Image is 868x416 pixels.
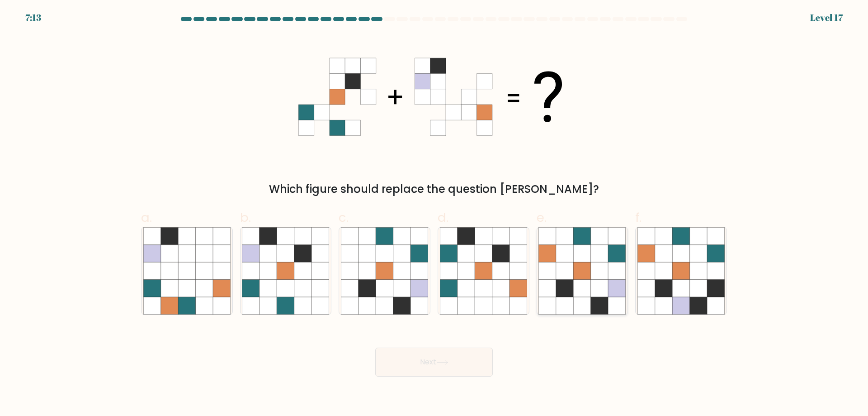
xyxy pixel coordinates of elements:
[141,209,152,226] span: a.
[146,181,722,197] div: Which figure should replace the question [PERSON_NAME]?
[537,209,547,226] span: e.
[240,209,251,226] span: b.
[339,209,349,226] span: c.
[25,11,41,24] div: 7:13
[810,11,843,24] div: Level 17
[375,348,493,377] button: Next
[438,209,448,226] span: d.
[635,209,642,226] span: f.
